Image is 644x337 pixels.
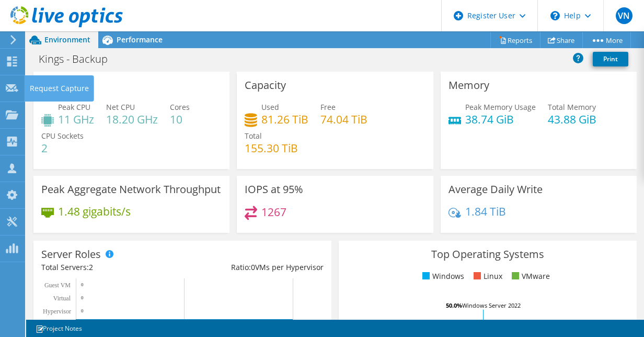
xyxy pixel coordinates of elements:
[446,301,462,309] tspan: 50.0%
[41,249,101,260] h3: Server Roles
[41,262,182,273] div: Total Servers:
[465,102,536,112] span: Peak Memory Usage
[117,35,163,44] span: Performance
[320,114,367,125] h4: 74.04 TiB
[490,32,540,48] a: Reports
[53,295,71,302] text: Virtual
[89,262,93,272] span: 2
[106,114,158,125] h4: 18.20 GHz
[471,271,502,282] li: Linux
[548,102,596,112] span: Total Memory
[540,32,583,48] a: Share
[170,114,190,125] h4: 10
[58,114,94,125] h4: 11 GHz
[548,114,596,125] h4: 43.88 GiB
[347,249,629,260] h3: Top Operating Systems
[509,271,550,282] li: VMware
[25,75,94,102] div: Request Capture
[582,32,631,48] a: More
[465,206,506,217] h4: 1.84 TiB
[448,184,543,195] h3: Average Daily Write
[261,206,286,218] h4: 1267
[420,271,464,282] li: Windows
[550,11,560,20] svg: \n
[462,301,521,309] tspan: Windows Server 2022
[245,142,298,154] h4: 155.30 TiB
[41,142,84,154] h4: 2
[44,35,90,44] span: Environment
[44,282,71,289] text: Guest VM
[81,295,84,300] text: 0
[245,131,262,141] span: Total
[245,80,286,91] h3: Capacity
[261,114,308,125] h4: 81.26 TiB
[261,102,279,112] span: Used
[41,184,221,195] h3: Peak Aggregate Network Throughput
[245,184,303,195] h3: IOPS at 95%
[320,102,336,112] span: Free
[34,53,124,65] h1: Kings - Backup
[465,114,536,125] h4: 38.74 GiB
[43,308,71,315] text: Hypervisor
[106,102,135,112] span: Net CPU
[593,52,628,66] a: Print
[58,102,90,112] span: Peak CPU
[616,7,632,24] span: VN
[28,322,89,335] a: Project Notes
[58,206,131,217] h4: 1.48 gigabits/s
[182,262,324,273] div: Ratio: VMs per Hypervisor
[41,131,84,141] span: CPU Sockets
[251,262,255,272] span: 0
[170,102,190,112] span: Cores
[81,282,84,287] text: 0
[448,80,489,91] h3: Memory
[81,308,84,313] text: 0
